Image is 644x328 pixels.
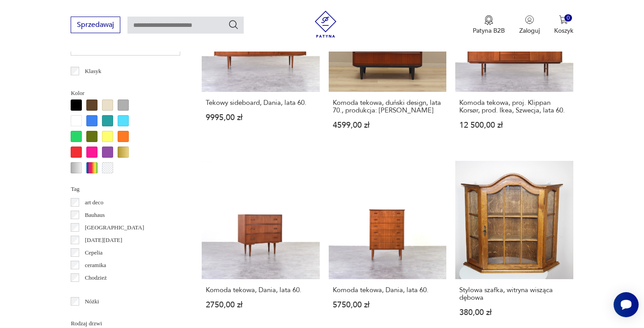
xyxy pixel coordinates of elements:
p: 2750,00 zł [206,301,315,309]
p: [GEOGRAPHIC_DATA] [85,223,144,233]
p: Bauhaus [85,210,105,220]
img: Ikonka użytkownika [525,15,534,24]
p: 12 500,00 zł [459,121,569,129]
img: Ikona medalu [484,15,493,25]
p: Chodzież [85,273,107,283]
p: Zaloguj [519,26,540,35]
h3: Stylowa szafka, witryna wisząca dębowa [459,286,569,302]
h3: Komoda tekowa, duński design, lata 70., produkcja: [PERSON_NAME] [333,99,442,114]
div: 0 [564,14,572,22]
p: Cepelia [85,248,103,258]
img: Patyna - sklep z meblami i dekoracjami vintage [312,11,339,38]
p: Patyna B2B [473,26,505,35]
img: Ikona koszyka [559,15,568,24]
p: Ćmielów [85,285,106,295]
p: Tag [71,184,180,194]
a: Sprzedawaj [71,22,120,29]
h3: Komoda tekowa, Dania, lata 60. [206,286,315,294]
button: Zaloguj [519,15,540,35]
p: ceramika [85,260,106,270]
p: 380,00 zł [459,309,569,316]
p: Klasyk [85,66,102,76]
h3: Komoda tekowa, proj. Klippan Korsør, prod. Ikea, Szwecja, lata 60. [459,99,569,114]
p: Kolor [71,88,180,98]
h3: Tekowy sideboard, Dania, lata 60. [206,99,315,107]
h3: Komoda tekowa, Dania, lata 60. [333,286,442,294]
a: Ikona medaluPatyna B2B [473,15,505,35]
button: 0Koszyk [554,15,573,35]
p: 4599,00 zł [333,121,442,129]
p: Nóżki [85,297,99,306]
p: Koszyk [554,26,573,35]
p: art deco [85,198,104,207]
iframe: Smartsupp widget button [614,292,639,317]
p: 5750,00 zł [333,301,442,309]
button: Szukaj [228,19,239,30]
p: [DATE][DATE] [85,235,123,245]
button: Patyna B2B [473,15,505,35]
p: 9995,00 zł [206,114,315,121]
button: Sprzedawaj [71,17,120,33]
